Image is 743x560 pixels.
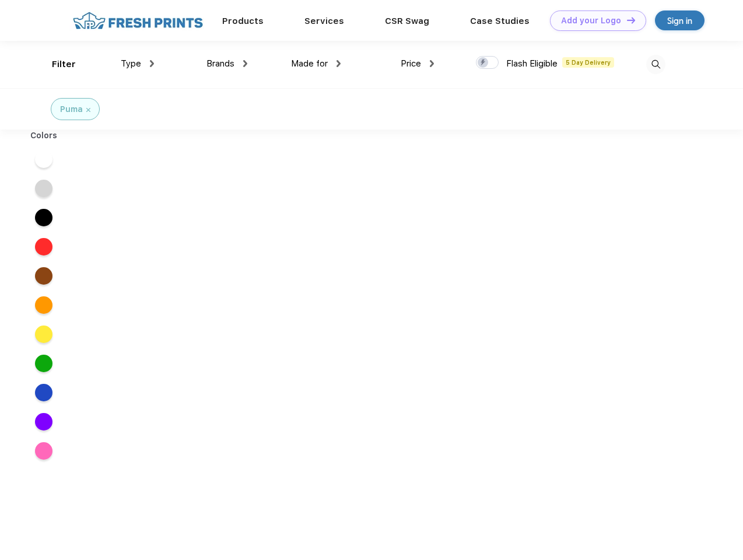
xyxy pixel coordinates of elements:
[385,16,429,26] a: CSR Swag
[430,60,434,67] img: dropdown.png
[561,16,621,26] div: Add your Logo
[60,103,83,116] div: Puma
[627,17,635,23] img: DT
[646,55,665,74] img: desktop_search.svg
[222,16,264,26] a: Products
[506,58,558,69] span: Flash Eligible
[401,58,421,69] span: Price
[52,58,76,71] div: Filter
[655,10,705,30] a: Sign in
[22,129,66,142] div: Colors
[667,14,692,27] div: Sign in
[150,60,154,67] img: dropdown.png
[206,58,234,69] span: Brands
[243,60,247,67] img: dropdown.png
[121,58,141,69] span: Type
[337,60,341,67] img: dropdown.png
[69,10,206,31] img: fo%20logo%202.webp
[562,57,614,68] span: 5 Day Delivery
[304,16,344,26] a: Services
[291,58,328,69] span: Made for
[86,108,90,112] img: filter_cancel.svg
